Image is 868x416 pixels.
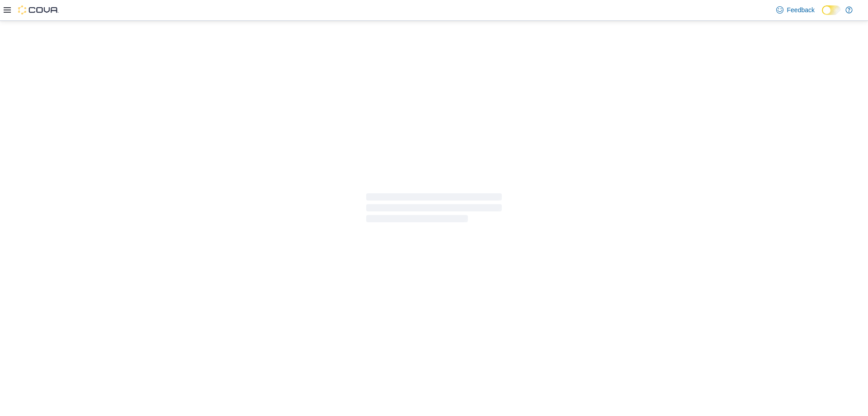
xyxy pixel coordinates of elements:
a: Feedback [773,1,818,19]
input: Dark Mode [822,5,841,15]
span: Feedback [787,5,815,14]
img: Cova [18,5,59,14]
span: Loading [366,195,502,224]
